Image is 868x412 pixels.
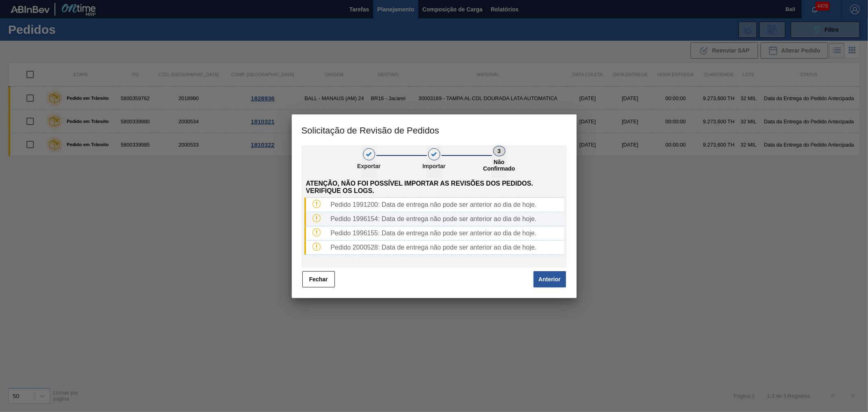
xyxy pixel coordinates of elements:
[327,244,564,251] div: Pedido 2000528: Data de entrega não pode ser anterior ao dia de hoje.
[302,271,335,287] button: Fechar
[349,163,389,169] p: Exportar
[306,180,564,195] span: Atenção, não foi possível importar as revisões dos pedidos. Verifique os logs.
[533,271,566,287] button: Anterior
[362,145,376,178] button: 1Exportar
[327,215,564,223] div: Pedido 1996154: Data de entrega não pode ser anterior ao dia de hoje.
[492,145,507,178] button: 3Não Confirmado
[313,214,321,222] img: Tipo
[313,228,321,237] img: Tipo
[427,145,442,178] button: 2Importar
[292,114,577,145] h3: Solicitação de Revisão de Pedidos
[479,159,520,172] p: Não Confirmado
[327,201,564,208] div: Pedido 1991200: Data de entrega não pode ser anterior ao dia de hoje.
[327,230,564,237] div: Pedido 1996155: Data de entrega não pode ser anterior ao dia de hoje.
[313,243,321,251] img: Tipo
[428,148,440,160] div: 2
[313,200,321,208] img: Tipo
[493,146,505,156] div: 3
[414,163,455,169] p: Importar
[363,148,375,160] div: 1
